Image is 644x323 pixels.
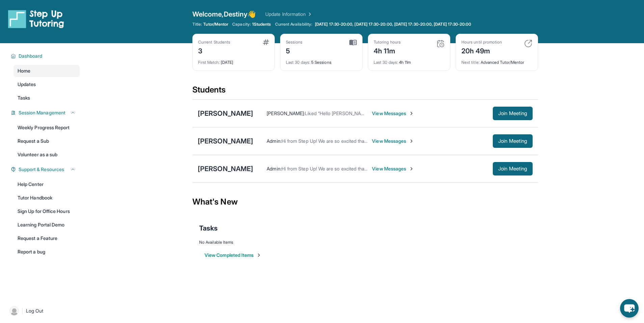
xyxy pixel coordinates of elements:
[7,303,80,318] a: |Log Out
[461,56,532,65] div: Advanced Tutor/Mentor
[14,65,80,77] a: Home
[22,307,23,315] span: |
[265,11,313,18] a: Update Information
[198,109,253,118] div: [PERSON_NAME]
[14,92,80,104] a: Tasks
[305,110,512,116] span: Liked “Hello [PERSON_NAME], quick reminder about [PERSON_NAME]'s session [DATE], at 6:30!”
[198,39,230,45] div: Current Students
[198,164,253,173] div: [PERSON_NAME]
[461,45,502,56] div: 20h 49m
[267,166,281,171] span: Admin :
[286,45,303,56] div: 5
[19,109,65,116] span: Session Management
[192,187,538,217] div: What's New
[286,60,310,65] span: Last 30 days :
[232,22,251,27] span: Capacity:
[281,138,569,144] span: Hi from Step Up! We are so excited that you are matched with one another. We hope that you have a...
[18,68,30,74] span: Home
[461,39,502,45] div: Hours until promotion
[374,60,398,65] span: Last 30 days :
[18,95,30,101] span: Tasks
[14,192,80,204] a: Tutor Handbook
[493,107,533,120] button: Join Meeting
[203,22,228,27] span: Tutor/Mentor
[374,39,401,45] div: Tutoring hours
[198,45,230,56] div: 3
[286,56,357,65] div: 5 Sessions
[14,78,80,90] a: Updates
[275,22,312,27] span: Current Availability:
[493,162,533,176] button: Join Meeting
[372,165,414,172] span: View Messages
[620,299,639,318] button: chat-button
[315,22,471,27] span: [DATE] 17:30-20:00, [DATE] 17:30-20:00, [DATE] 17:30-20:00, [DATE] 17:30-20:00
[372,138,414,144] span: View Messages
[9,306,19,316] img: user-img
[267,110,305,116] span: [PERSON_NAME] :
[498,139,527,143] span: Join Meeting
[199,223,218,233] span: Tasks
[349,39,357,46] img: card
[306,11,313,18] img: Chevron Right
[198,60,220,65] span: First Match :
[14,178,80,190] a: Help Center
[498,167,527,171] span: Join Meeting
[19,53,43,59] span: Dashboard
[436,39,445,48] img: card
[263,39,269,45] img: card
[192,22,202,27] span: Title:
[14,219,80,231] a: Learning Portal Demo
[14,246,80,258] a: Report a bug
[14,232,80,244] a: Request a Feature
[374,56,445,65] div: 4h 11m
[498,111,527,115] span: Join Meeting
[14,135,80,147] a: Request a Sub
[26,307,44,314] span: Log Out
[205,252,262,259] button: View Completed Items
[14,205,80,217] a: Sign Up for Office Hours
[18,81,36,88] span: Updates
[199,240,531,245] div: No Available Items
[192,9,256,19] span: Welcome, Destiny 👋
[409,166,414,171] img: Chevron-Right
[16,109,76,116] button: Session Management
[409,138,414,144] img: Chevron-Right
[524,39,532,48] img: card
[19,166,64,173] span: Support & Resources
[374,45,401,56] div: 4h 11m
[16,53,76,59] button: Dashboard
[16,166,76,173] button: Support & Resources
[372,110,414,117] span: View Messages
[8,9,64,28] img: logo
[286,39,303,45] div: Sessions
[198,136,253,146] div: [PERSON_NAME]
[267,138,281,144] span: Admin :
[314,22,473,27] a: [DATE] 17:30-20:00, [DATE] 17:30-20:00, [DATE] 17:30-20:00, [DATE] 17:30-20:00
[493,134,533,148] button: Join Meeting
[14,149,80,161] a: Volunteer as a sub
[192,84,538,99] div: Students
[461,60,480,65] span: Next title :
[409,111,414,116] img: Chevron-Right
[14,122,80,134] a: Weekly Progress Report
[252,22,271,27] span: 1 Students
[198,56,269,65] div: [DATE]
